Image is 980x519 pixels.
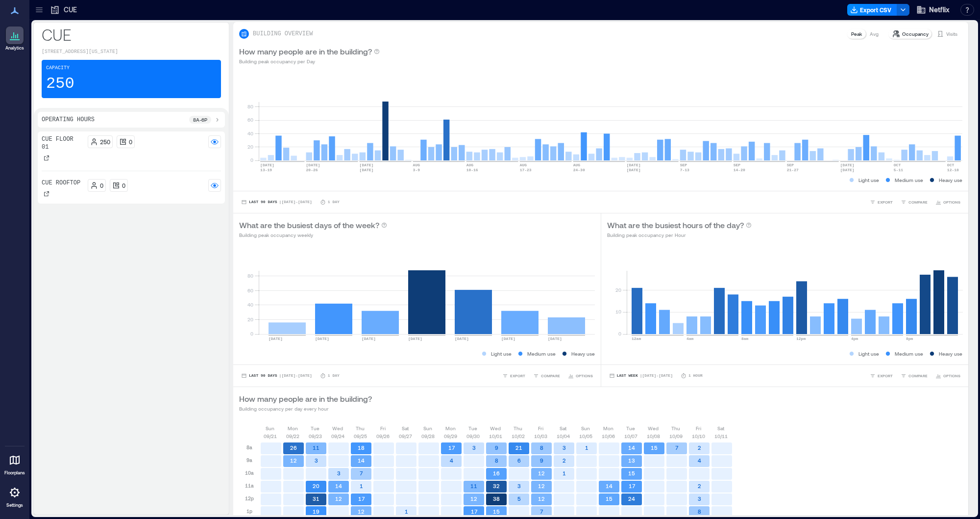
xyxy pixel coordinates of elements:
[239,393,372,405] p: How many people are in the building?
[337,470,341,476] text: 3
[376,432,390,440] p: 09/26
[413,163,420,167] text: AUG
[466,432,480,440] p: 09/30
[851,337,858,341] text: 4pm
[534,432,547,440] p: 10/03
[933,371,962,381] button: OPTIONS
[46,74,74,94] p: 250
[335,483,342,489] text: 14
[100,182,103,189] p: 0
[247,144,253,150] tspan: 20
[698,495,701,502] text: 3
[253,30,313,38] p: BUILDING OVERVIEW
[947,168,959,172] text: 12-18
[500,371,527,381] button: EXPORT
[399,432,412,440] p: 09/27
[943,199,960,205] span: OPTIONS
[517,483,521,489] text: 3
[286,432,299,440] p: 09/22
[466,163,474,167] text: AUG
[247,302,253,308] tspan: 40
[247,273,253,279] tspan: 80
[618,331,621,337] tspan: 0
[868,371,895,381] button: EXPORT
[688,373,703,379] p: 1 Hour
[468,424,477,432] p: Tue
[264,432,277,440] p: 09/21
[332,424,343,432] p: Wed
[714,432,728,440] p: 10/11
[675,444,679,451] text: 7
[247,117,253,123] tspan: 60
[692,432,705,440] p: 10/10
[734,168,745,172] text: 14-20
[540,508,543,515] text: 7
[193,116,207,124] p: 8a - 6p
[354,432,367,440] p: 09/25
[402,424,409,432] p: Sat
[628,457,635,464] text: 13
[627,168,641,172] text: [DATE]
[495,444,498,451] text: 9
[64,5,77,15] p: CUE
[607,231,752,239] p: Building peak occupancy per Hour
[698,483,701,489] text: 2
[648,424,659,432] p: Wed
[680,163,687,167] text: SEP
[421,432,435,440] p: 09/28
[239,57,380,65] p: Building peak occupancy per Day
[939,176,962,184] p: Heavy use
[946,30,957,38] p: Visits
[362,337,376,341] text: [DATE]
[306,163,320,167] text: [DATE]
[615,309,621,314] tspan: 10
[563,470,566,476] text: 1
[626,424,635,432] p: Tue
[122,182,125,189] p: 0
[606,483,612,489] text: 14
[358,495,365,502] text: 17
[520,163,527,167] text: AUG
[239,371,314,381] button: Last 90 Days |[DATE]-[DATE]
[358,444,365,451] text: 18
[129,138,132,146] p: 0
[306,168,318,172] text: 20-26
[358,457,365,464] text: 14
[247,104,253,109] tspan: 80
[840,168,855,172] text: [DATE]
[734,163,741,167] text: SEP
[698,444,701,451] text: 2
[413,168,420,172] text: 3-9
[5,45,24,51] p: Analytics
[288,424,298,432] p: Mon
[647,432,660,440] p: 10/08
[466,168,478,172] text: 10-16
[520,168,532,172] text: 17-23
[42,25,221,44] p: CUE
[696,424,701,432] p: Fri
[493,483,500,489] text: 32
[6,502,23,508] p: Settings
[313,508,319,515] text: 19
[579,432,592,440] p: 10/05
[489,432,502,440] p: 10/01
[606,495,612,502] text: 15
[840,163,855,167] text: [DATE]
[315,457,318,464] text: 3
[360,168,374,172] text: [DATE]
[913,2,953,18] button: Netflix
[46,64,70,72] p: Capacity
[698,508,701,515] text: 8
[851,30,862,38] p: Peak
[470,495,477,502] text: 12
[628,444,635,451] text: 14
[405,508,408,515] text: 1
[1,448,28,479] a: Floorplans
[686,337,694,341] text: 4am
[493,495,500,502] text: 38
[246,456,252,464] p: 9a
[512,432,525,440] p: 10/02
[627,163,641,167] text: [DATE]
[358,508,365,515] text: 12
[878,373,893,379] span: EXPORT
